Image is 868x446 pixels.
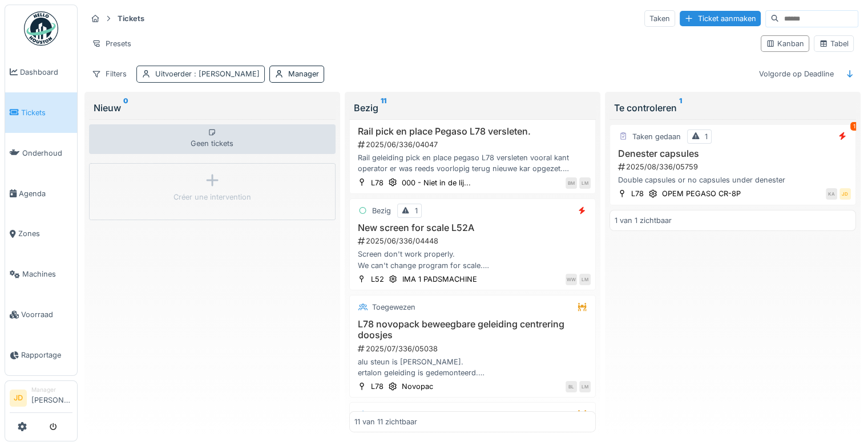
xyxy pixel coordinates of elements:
[22,148,72,159] span: Onderhoud
[615,215,672,226] div: 1 van 1 zichtbaar
[354,222,591,233] h3: New screen for scale L52A
[372,409,415,420] div: Toegewezen
[5,335,77,375] a: Rapportage
[566,381,577,392] div: BL
[10,386,72,413] a: JD Manager[PERSON_NAME]
[123,101,128,115] sup: 0
[826,188,837,200] div: KA
[173,192,251,202] div: Créer une intervention
[372,302,415,313] div: Toegewezen
[415,205,418,216] div: 1
[566,274,577,285] div: WW
[819,38,849,49] div: Tabel
[705,131,708,142] div: 1
[5,254,77,295] a: Machines
[371,177,383,188] div: L78
[402,177,471,188] div: 000 - Niet in de lij...
[402,381,433,392] div: Novopac
[354,101,591,115] div: Bezig
[766,38,804,49] div: Kanban
[5,173,77,214] a: Agenda
[839,188,851,200] div: JD
[680,11,761,26] div: Ticket aanmaken
[94,101,331,115] div: Nieuw
[371,274,384,285] div: L52
[21,350,72,360] span: Rapportage
[24,11,58,46] img: Badge_color-CXgf-gQk.svg
[579,381,591,392] div: LM
[5,294,77,335] a: Voorraad
[354,249,591,270] div: Screen don't work properly. We can't change program for scale. The touch don't work
[614,101,851,115] div: Te controleren
[18,228,72,239] span: Zones
[19,188,72,199] span: Agenda
[21,309,72,320] span: Voorraad
[31,386,72,394] div: Manager
[22,269,72,279] span: Machines
[155,68,260,79] div: Uitvoerder
[402,274,477,285] div: IMA 1 PADSMACHINE
[754,66,839,82] div: Volgorde op Deadline
[617,161,851,172] div: 2025/08/336/05759
[579,177,591,189] div: LM
[87,35,136,52] div: Presets
[357,343,591,354] div: 2025/07/336/05038
[850,122,858,131] div: 1
[87,66,132,82] div: Filters
[354,356,591,378] div: alu steun is [PERSON_NAME]. ertalon geleiding is gedemonteerd. Lagering loopt moeilijk Laurens he...
[5,92,77,133] a: Tickets
[679,101,682,115] sup: 1
[31,386,72,410] li: [PERSON_NAME]
[354,152,591,174] div: Rail geleiding pick en place pegaso L78 versleten vooral kant operator er was reeds voorlopig ter...
[631,188,644,199] div: L78
[192,70,260,78] span: : [PERSON_NAME]
[372,205,391,216] div: Bezig
[357,236,591,246] div: 2025/06/336/04448
[615,148,851,159] h3: Denester capsules
[371,381,383,392] div: L78
[5,214,77,254] a: Zones
[579,274,591,285] div: LM
[662,188,741,199] div: OPEM PEGASO CR-8P
[632,131,681,142] div: Taken gedaan
[357,139,591,150] div: 2025/06/336/04047
[5,133,77,173] a: Onderhoud
[5,52,77,92] a: Dashboard
[20,67,72,78] span: Dashboard
[381,101,386,115] sup: 11
[615,175,851,185] div: Double capsules or no capsules under denester
[288,68,319,79] div: Manager
[113,13,149,24] strong: Tickets
[21,107,72,118] span: Tickets
[10,390,27,407] li: JD
[354,416,417,427] div: 11 van 11 zichtbaar
[354,319,591,340] h3: L78 novopack beweegbare geleiding centrering doosjes
[89,124,336,154] div: Geen tickets
[566,177,577,189] div: BM
[354,126,591,137] h3: Rail pick en place Pegaso L78 versleten.
[644,10,675,27] div: Taken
